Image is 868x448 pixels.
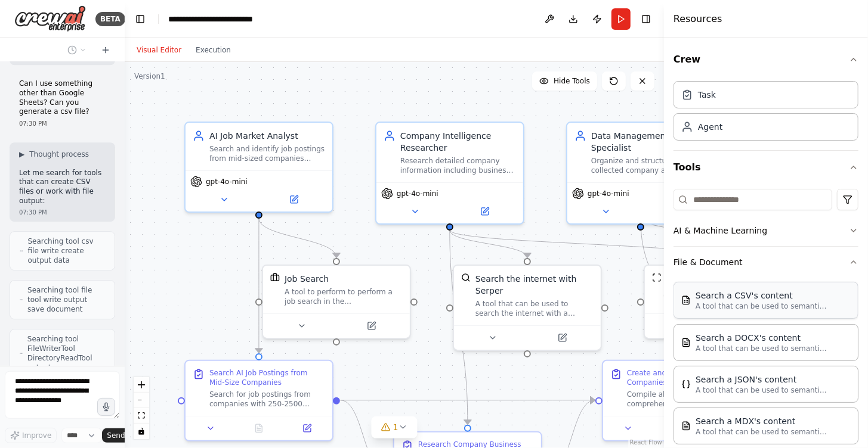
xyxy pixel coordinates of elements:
[340,394,595,406] g: Edge from d6120ad4-f8f3-4e8b-9cc2-52c81ed38061 to 9d50d089-35cc-4f23-8a39-0530f1dc448f
[397,189,438,198] span: gpt-4o-mini
[209,368,325,387] div: Search AI Job Postings from Mid-Size Companies
[270,273,280,282] img: SerplyJobSearchTool
[260,192,328,207] button: Open in side panel
[681,379,691,389] img: JSONSearchTool
[134,377,149,393] button: zoom in
[681,295,691,305] img: CSVSearchTool
[444,230,533,257] g: Edge from 27ac99ee-2192-4275-abb5-870e94eec8f1 to f2a66606-5b86-4dc3-81ce-a81dbc6a014b
[588,189,629,198] span: gpt-4o-mini
[372,416,418,438] button: 1
[134,71,165,81] div: Version 1
[674,76,858,150] div: Crew
[532,71,597,91] button: Hide Tools
[627,390,743,409] div: Compile all collected data into a comprehensive spreadsheet/database with the following columns: ...
[453,265,602,351] div: SerperDevToolSearch the internet with SerperA tool that can be used to search the internet with a...
[209,390,325,409] div: Search for job postings from companies with 250-2500 employees that mention AI, artificial intell...
[134,377,149,439] div: React Flow controls
[681,421,691,431] img: MDXSearchTool
[253,218,342,257] g: Edge from 7fd46bbb-9134-41f3-a813-b6fc108611c6 to d575f7f7-26b3-4504-ae56-4dab258b7718
[529,331,596,345] button: Open in side panel
[696,344,827,353] p: A tool that can be used to semantic search a query from a DOCX's content.
[674,215,858,246] button: AI & Machine Learning
[96,43,115,57] button: Start a new chat
[134,393,149,408] button: zoom out
[338,319,405,333] button: Open in side panel
[184,360,333,441] div: Search AI Job Postings from Mid-Size CompaniesSearch for job postings from companies with 250-250...
[566,122,715,225] div: Data Management SpecialistOrganize and structure the collected company and job data into a compre...
[638,11,654,27] button: Hide right sidebar
[602,360,751,441] div: Create and Update AI Companies DatabaseCompile all collected data into a comprehensive spreadshee...
[674,43,858,76] button: Crew
[95,12,125,26] div: BETA
[262,265,411,339] div: SerplyJobSearchToolJob SearchA tool to perform to perform a job search in the [GEOGRAPHIC_DATA] w...
[554,76,590,86] span: Hide Tools
[591,156,707,175] div: Organize and structure the collected company and job data into a comprehensive spreadsheet format...
[696,290,827,301] div: Search a CSV's content
[102,428,139,443] button: Send
[29,150,89,159] span: Thought process
[375,122,524,225] div: Company Intelligence ResearcherResearch detailed company information including business model, CE...
[107,431,125,440] span: Send
[696,427,827,437] p: A tool that can be used to semantic search a query from a MDX's content.
[696,301,827,311] p: A tool that can be used to semantic search a query from a CSV's content.
[134,424,149,439] button: toggle interactivity
[451,204,518,219] button: Open in side panel
[696,332,827,344] div: Search a DOCX's content
[285,273,329,285] div: Job Search
[253,218,265,353] g: Edge from 7fd46bbb-9134-41f3-a813-b6fc108611c6 to d6120ad4-f8f3-4e8b-9cc2-52c81ed38061
[698,121,722,133] div: Agent
[63,43,91,57] button: Switch to previous chat
[651,421,702,435] button: No output available
[97,398,115,416] button: Click to speak your automation idea
[19,150,24,159] span: ▶
[19,119,106,128] div: 07:30 PM
[393,421,399,433] span: 1
[22,431,51,440] span: Improve
[696,415,827,427] div: Search a MDX's content
[19,150,89,159] button: ▶Thought process
[27,334,105,372] span: Searching tool FileWriterTool DirectoryReadTool output
[184,122,333,213] div: AI Job Market AnalystSearch and identify job postings from mid-sized companies (250-2500 employee...
[400,130,516,154] div: Company Intelligence Researcher
[644,265,793,339] div: ScrapeWebsiteTool
[630,439,662,446] a: React Flow attribution
[209,144,325,163] div: Search and identify job postings from mid-sized companies (250-2500 employees) that mention AI in...
[209,130,325,142] div: AI Job Market Analyst
[696,374,827,385] div: Search a JSON's content
[129,43,189,57] button: Visual Editor
[444,230,724,257] g: Edge from 27ac99ee-2192-4275-abb5-870e94eec8f1 to 528a391f-f699-4712-a6a4-8659511c8f4e
[400,156,516,175] div: Research detailed company information including business model, CEO details, revenue, and employe...
[132,11,149,27] button: Hide left sidebar
[674,151,858,184] button: Tools
[698,89,716,101] div: Task
[19,169,106,206] p: Let me search for tools that can create CSV files or work with file output:
[19,208,106,217] div: 07:30 PM
[168,13,271,25] nav: breadcrumb
[652,273,662,282] img: ScrapeWebsiteTool
[28,237,106,265] span: Searching tool csv file write create output data
[27,285,105,314] span: Searching tool file tool write output save document
[14,5,86,32] img: Logo
[681,338,691,347] img: DOCXSearchTool
[674,247,858,278] button: File & Document
[591,130,707,154] div: Data Management Specialist
[134,408,149,424] button: fit view
[206,177,248,186] span: gpt-4o-mini
[19,79,106,116] p: Can I use something other than Google Sheets? Can you generate a csv file?
[475,273,594,297] div: Search the internet with Serper
[461,273,471,282] img: SerperDevTool
[674,12,722,26] h4: Resources
[234,421,285,435] button: No output available
[285,287,403,306] div: A tool to perform to perform a job search in the [GEOGRAPHIC_DATA] with a search_query.
[642,204,709,219] button: Open in side panel
[696,385,827,395] p: A tool that can be used to semantic search a query from a JSON's content.
[475,299,594,318] div: A tool that can be used to search the internet with a search_query. Supports different search typ...
[189,43,238,57] button: Execution
[286,421,328,435] button: Open in side panel
[627,368,743,387] div: Create and Update AI Companies Database
[444,230,474,424] g: Edge from 27ac99ee-2192-4275-abb5-870e94eec8f1 to c4149cbd-42fe-4a98-9928-831dfdcb41e0
[5,428,57,443] button: Improve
